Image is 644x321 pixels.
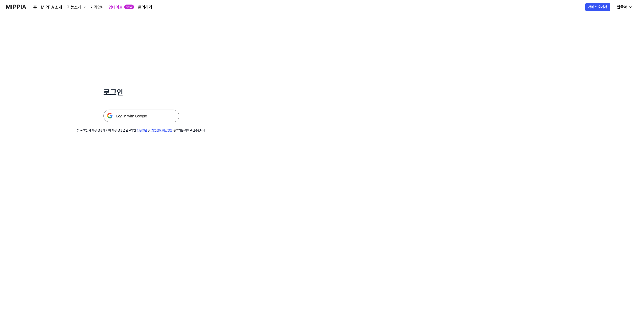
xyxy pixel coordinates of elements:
div: 기능소개 [66,4,82,10]
button: 한국어 [613,2,635,12]
h1: 로그인 [103,87,179,97]
a: 이용약관 [137,129,147,132]
a: 가격안내 [90,4,104,10]
a: MIPPIA 소개 [41,4,62,10]
a: 개인정보 취급방침 [151,129,172,132]
a: 문의하기 [138,4,152,10]
a: 업데이트 [109,4,123,10]
button: 서비스 소개서 [585,3,610,11]
a: 홈 [33,4,37,10]
div: 한국어 [616,4,628,10]
button: 기능소개 [66,4,86,10]
div: new [124,5,134,10]
img: 구글 로그인 버튼 [103,110,179,122]
div: 첫 로그인 시 계정 생성이 되며 계정 생성을 완료하면 및 동의하는 것으로 간주합니다. [77,128,206,133]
